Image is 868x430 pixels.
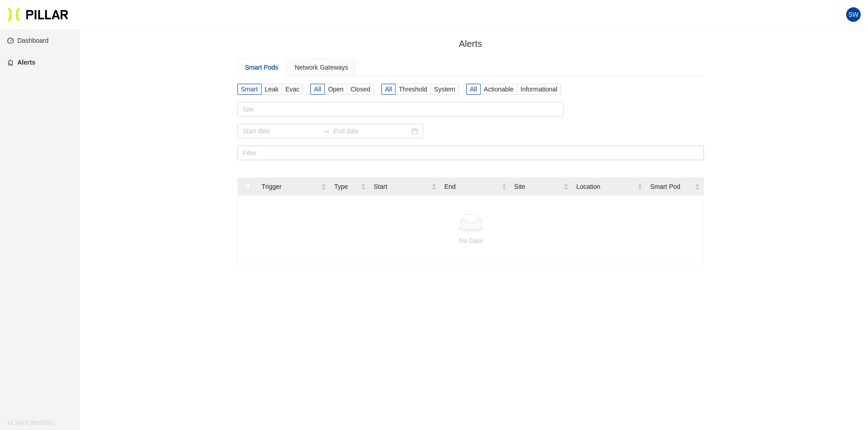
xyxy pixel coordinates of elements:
[314,86,321,93] span: All
[385,86,392,93] span: All
[848,7,859,22] span: SW
[245,236,697,246] div: No Data
[237,146,704,160] input: Filter
[399,86,427,93] span: Threshold
[245,62,278,72] div: Smart Pods
[262,182,321,192] span: Trigger
[265,86,278,93] span: Leak
[243,126,319,136] input: Start date
[350,86,370,93] span: Closed
[295,62,348,72] div: Network Gateways
[323,127,330,135] span: to
[650,182,695,192] span: Smart Pod
[334,126,410,136] input: End date
[459,39,482,49] span: Alerts
[484,86,514,93] span: Actionable
[576,182,637,192] span: Location
[520,86,557,93] span: Informational
[444,182,501,192] span: End
[7,37,49,44] a: dashboardDashboard
[7,7,68,22] img: Pillar Technologies
[328,86,344,93] span: Open
[514,182,564,192] span: Site
[434,86,456,93] span: System
[323,127,330,135] span: swap-right
[7,59,36,66] a: alertAlerts
[374,182,431,192] span: Start
[470,86,477,93] span: All
[334,182,361,192] span: Type
[241,86,258,93] span: Smart
[285,86,299,93] span: Evac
